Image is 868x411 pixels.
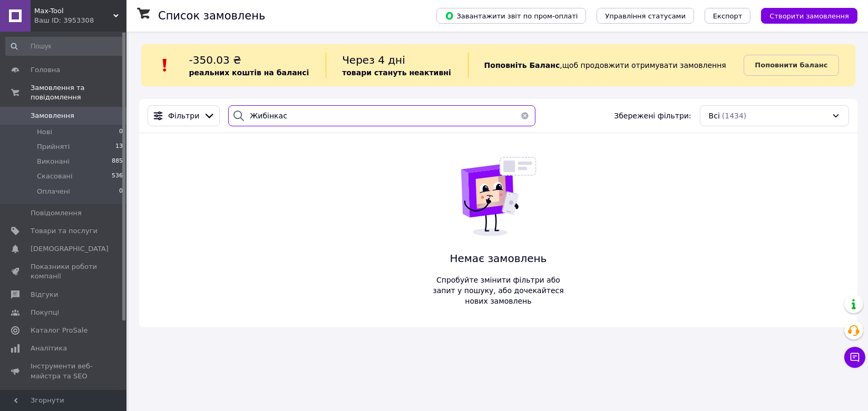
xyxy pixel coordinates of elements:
div: Ваш ID: 3953308 [34,16,126,25]
span: 0 [119,187,123,196]
span: Прийняті [37,142,70,152]
span: Аналітика [31,344,67,353]
span: Всі [709,111,720,121]
b: товари стануть неактивні [342,68,451,77]
span: Інструменти веб-майстра та SEO [31,362,97,380]
span: Скасовані [37,172,73,181]
span: Max-Tool [34,6,113,16]
span: Показники роботи компанії [31,262,97,281]
span: Оплачені [37,187,70,196]
button: Завантажити звіт по пром-оплаті [436,8,586,24]
a: Створити замовлення [750,11,857,19]
span: Фільтри [168,111,199,121]
button: Управління статусами [597,8,694,24]
span: [DEMOGRAPHIC_DATA] [31,244,109,254]
b: Поповнити баланс [755,61,827,69]
b: реальних коштів на балансі [189,68,309,77]
span: Виконані [37,157,70,166]
span: 536 [112,172,123,181]
span: Спробуйте змінити фільтри або запит у пошуку, або дочекайтеся нових замовлень [429,275,568,306]
span: (1434) [722,112,747,120]
span: Повідомлення [31,208,82,218]
span: Покупці [31,308,59,317]
span: 885 [112,157,123,166]
a: Поповнити баланс [744,55,838,76]
img: :exclamation: [157,57,173,73]
div: , щоб продовжити отримувати замовлення [468,53,744,78]
span: Управління сайтом [31,389,97,408]
span: Відгуки [31,290,58,299]
span: Каталог ProSale [31,326,87,335]
span: Товари та послуги [31,226,97,236]
span: Головна [31,65,60,75]
span: Збережені фільтри: [614,111,691,121]
span: Замовлення та повідомлення [31,83,126,102]
span: Управління статусами [605,12,686,20]
span: Експорт [713,12,743,20]
span: Через 4 дні [342,54,405,66]
span: Створити замовлення [769,12,849,20]
span: 13 [115,142,123,152]
span: Нові [37,127,52,137]
button: Очистить [514,105,535,126]
input: Пошук за номером замовлення, ПІБ покупця, номером телефону, Email, номером накладної [228,105,535,126]
span: Завантажити звіт по пром-оплаті [445,11,578,21]
span: Замовлення [31,111,74,121]
button: Чат з покупцем [844,347,865,368]
input: Пошук [5,37,124,56]
button: Створити замовлення [761,8,857,24]
b: Поповніть Баланс [484,61,560,69]
span: -350.03 ₴ [189,54,241,66]
h1: Список замовлень [158,9,265,22]
span: Немає замовлень [429,251,568,266]
button: Експорт [705,8,751,24]
span: 0 [119,127,123,137]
